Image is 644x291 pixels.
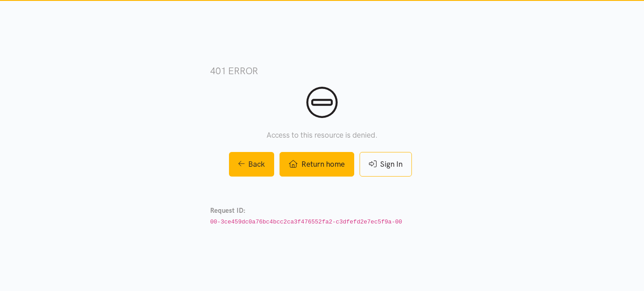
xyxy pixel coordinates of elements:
[210,207,246,215] strong: Request ID:
[280,152,354,177] a: Return home
[229,152,275,177] a: Back
[210,129,434,141] p: Access to this resource is denied.
[360,152,412,177] a: Sign In
[210,64,434,77] h3: 401 error
[210,219,402,225] code: 00-3ce459dc0a76bc4bcc2ca3f476552fa2-c3dfefd2e7ec5f9a-00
